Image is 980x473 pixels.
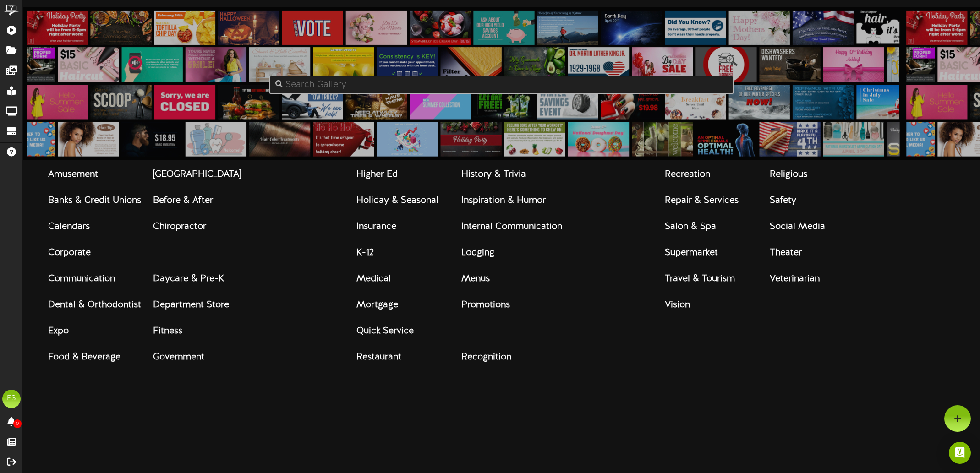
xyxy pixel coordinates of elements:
[153,326,182,336] strong: Fitness
[665,300,690,310] strong: Vision
[461,196,546,206] strong: Inspiration & Humor
[13,419,22,428] span: 0
[48,326,69,336] strong: Expo
[48,196,141,206] strong: Banks & Credit Unions
[356,169,398,179] strong: Higher Ed
[153,300,229,310] strong: Department Store
[269,76,734,94] input: Search Gallery
[356,326,414,362] strong: Quick Service Restaurant
[48,248,115,284] strong: Corporate Communication
[461,222,562,232] strong: Internal Communication
[461,300,510,310] strong: Promotions
[461,352,511,362] strong: Recognition
[770,222,825,232] strong: Social Media
[153,169,241,179] strong: [GEOGRAPHIC_DATA]
[48,169,98,179] strong: Amusement
[356,196,438,206] strong: Holiday & Seasonal
[461,248,494,258] strong: Lodging
[665,274,735,284] strong: Travel & Tourism
[665,248,718,258] strong: Supermarket
[461,169,526,179] strong: History & Trivia
[770,274,820,284] strong: Veterinarian
[2,390,21,408] div: ES
[356,300,398,310] strong: Mortgage
[770,248,802,258] strong: Theater
[48,222,90,232] strong: Calendars
[153,274,224,284] strong: Daycare & Pre-K
[665,169,710,179] strong: Recreation
[949,442,971,464] div: Open Intercom Messenger
[356,222,396,232] strong: Insurance
[48,300,141,310] strong: Dental & Orthodontist
[770,196,796,206] strong: Safety
[665,196,739,206] strong: Repair & Services
[153,352,204,362] strong: Government
[770,169,807,179] strong: Religious
[356,248,374,258] strong: K-12
[461,274,490,284] strong: Menus
[48,352,120,362] strong: Food & Beverage
[153,196,213,206] strong: Before & After
[153,222,206,232] strong: Chiropractor
[665,222,716,232] strong: Salon & Spa
[356,274,391,284] strong: Medical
